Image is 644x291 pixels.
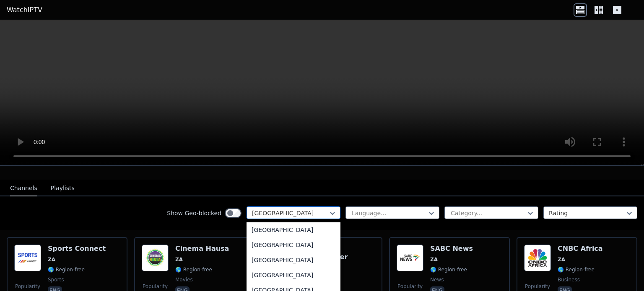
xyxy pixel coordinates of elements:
img: SABC News [397,245,423,271]
span: 🌎 Region-free [48,266,85,273]
span: ZA [558,256,565,263]
img: Cinema Hausa [142,245,169,271]
span: news [430,276,444,283]
h6: CNBC Africa [558,245,603,253]
span: 🌎 Region-free [558,266,595,273]
span: ZA [48,256,55,263]
div: [GEOGRAPHIC_DATA] [247,268,340,283]
img: CNBC Africa [524,245,551,271]
span: 🌎 Region-free [175,266,212,273]
span: Popularity [525,283,550,290]
a: WatchIPTV [7,5,42,15]
div: [GEOGRAPHIC_DATA] [247,252,340,268]
span: business [558,276,580,283]
div: [GEOGRAPHIC_DATA] [247,237,340,252]
h6: Cinema Hausa [175,245,229,253]
span: Popularity [15,283,40,290]
h6: SABC News [430,245,473,253]
h6: Sports Connect [48,245,106,253]
img: Sports Connect [14,245,41,271]
span: Popularity [397,283,423,290]
div: [GEOGRAPHIC_DATA] [247,222,340,237]
span: ZA [175,256,183,263]
span: Popularity [143,283,168,290]
button: Playlists [51,180,75,196]
span: 🌎 Region-free [430,266,467,273]
label: Show Geo-blocked [167,209,221,217]
span: sports [48,276,64,283]
span: ZA [430,256,438,263]
button: Channels [10,180,37,196]
span: movies [175,276,193,283]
